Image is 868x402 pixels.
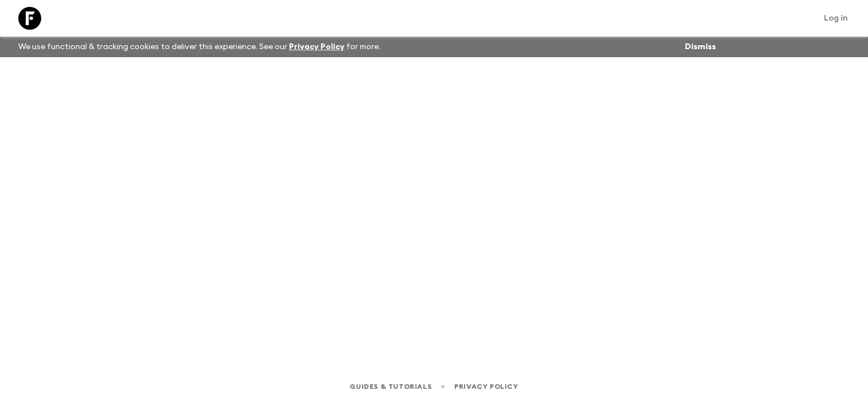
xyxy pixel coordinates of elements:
a: Guides & Tutorials [350,380,431,393]
p: We use functional & tracking cookies to deliver this experience. See our for more. [14,37,385,57]
a: Log in [818,10,854,26]
button: Dismiss [682,39,719,55]
a: Privacy Policy [289,43,344,51]
a: Privacy Policy [454,380,518,393]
